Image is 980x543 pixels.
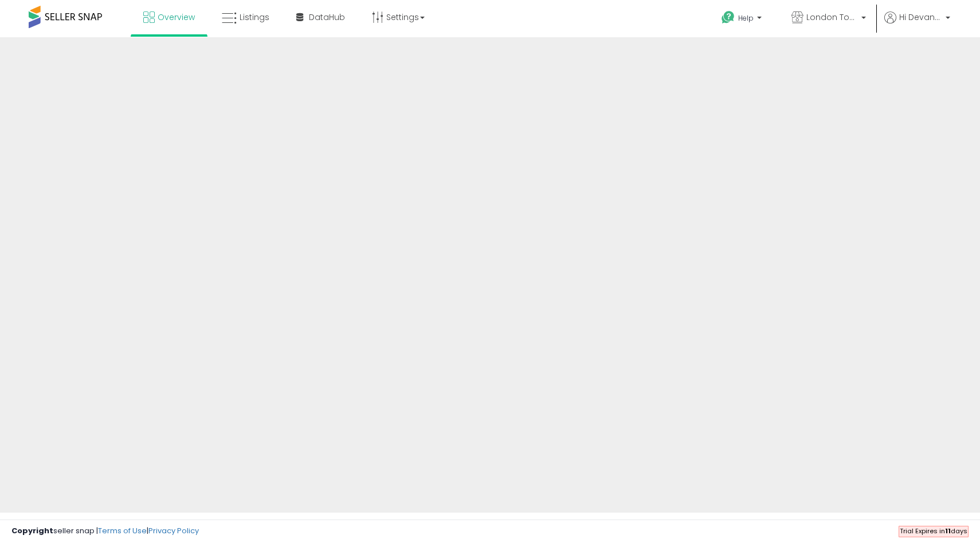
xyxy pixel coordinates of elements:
[721,10,735,25] i: Get Help
[806,11,858,23] span: London Town LLC
[738,13,754,23] span: Help
[712,2,773,37] a: Help
[309,11,345,23] span: DataHub
[158,11,195,23] span: Overview
[884,11,950,37] a: Hi Devante
[899,11,942,23] span: Hi Devante
[240,11,269,23] span: Listings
